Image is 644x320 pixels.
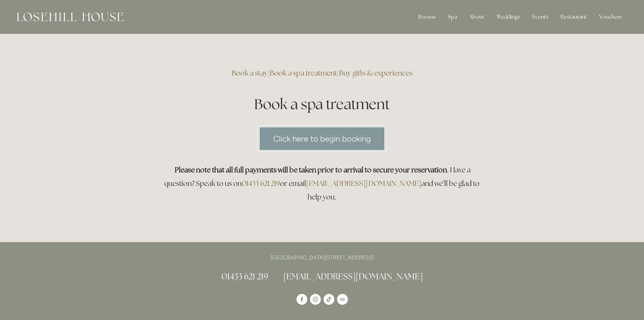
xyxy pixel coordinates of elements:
div: Weddings [491,10,525,24]
a: TripAdvisor [337,294,348,305]
a: Buy gifts & experiences [339,68,412,78]
div: Rooms [413,10,441,24]
a: Book a spa treatment [270,68,337,78]
strong: Please note that all full payments will be taken prior to arrival to secure your reservation [175,165,447,174]
p: [GEOGRAPHIC_DATA][STREET_ADDRESS] [161,253,484,262]
a: 01433 621 219 [221,271,268,282]
div: Restaurant [555,10,592,24]
a: Click here to begin booking [258,126,386,152]
h3: . Have a question? Speak to us on or email and we’ll be glad to help you. [161,163,484,204]
div: Events [527,10,554,24]
a: Book a stay [232,68,268,78]
h3: | | [161,66,484,80]
a: Vouchers [594,10,627,24]
img: Losehill House [17,13,123,21]
a: TikTok [324,294,334,305]
a: 01433 621 219 [242,179,280,188]
h1: Book a spa treatment [161,94,484,114]
div: About [464,10,490,24]
a: Losehill House Hotel & Spa [296,294,307,305]
a: [EMAIL_ADDRESS][DOMAIN_NAME] [283,271,423,282]
div: Spa [443,10,462,24]
a: Instagram [310,294,321,305]
a: [EMAIL_ADDRESS][DOMAIN_NAME] [306,179,421,188]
